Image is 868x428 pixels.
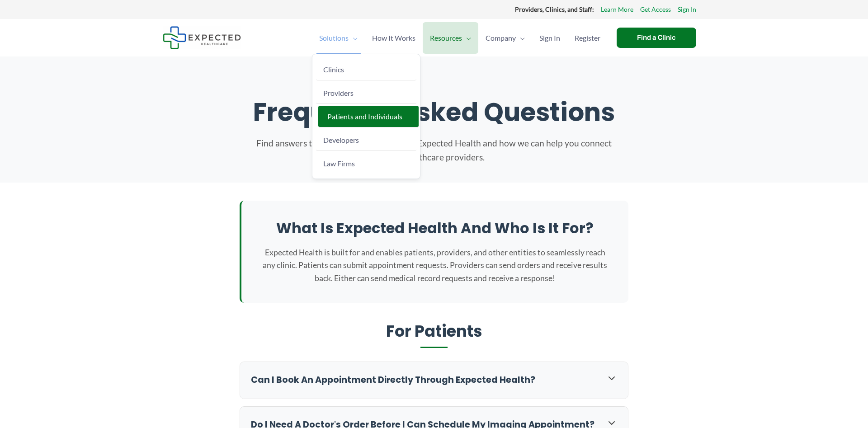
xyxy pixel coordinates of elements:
img: Expected Healthcare Logo - side, dark font, small [163,26,241,49]
a: Law Firms [316,153,416,174]
h1: Frequently Asked Questions [172,97,696,127]
span: Clinics [323,65,344,74]
span: Providers [323,89,354,97]
a: Sign In [532,22,567,54]
span: Resources [430,22,462,54]
a: Get Access [640,4,671,15]
h2: For Patients [240,321,628,348]
a: CompanyMenu Toggle [478,22,532,54]
span: How It Works [372,22,415,54]
a: Patients and Individuals [318,106,419,127]
nav: Primary Site Navigation [312,22,608,54]
span: Patients and Individuals [327,112,402,121]
div: Can I book an appointment directly through Expected Health? [240,362,628,399]
a: Providers [316,82,416,104]
a: Find a Clinic [617,28,696,48]
span: Company [486,22,516,54]
span: Solutions [319,22,349,54]
span: Menu Toggle [462,22,471,54]
h2: What is Expected Health and who is it for? [259,219,610,238]
span: Menu Toggle [349,22,358,54]
h3: Can I book an appointment directly through Expected Health? [251,374,597,386]
span: Sign In [539,22,560,54]
a: ResourcesMenu Toggle [423,22,478,54]
a: Sign In [678,4,696,15]
a: Clinics [316,59,416,80]
a: Developers [316,129,416,151]
span: Developers [323,136,359,144]
p: Expected Health is built for and enables patients, providers, and other entities to seamlessly re... [259,246,610,284]
span: Law Firms [323,159,355,168]
a: Learn More [601,4,633,15]
span: Menu Toggle [516,22,525,54]
p: Find answers to common questions about Expected Health and how we can help you connect with healt... [253,136,615,164]
strong: Providers, Clinics, and Staff: [515,5,594,13]
span: Register [575,22,600,54]
a: Register [567,22,608,54]
a: SolutionsMenu Toggle [312,22,365,54]
a: How It Works [365,22,423,54]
